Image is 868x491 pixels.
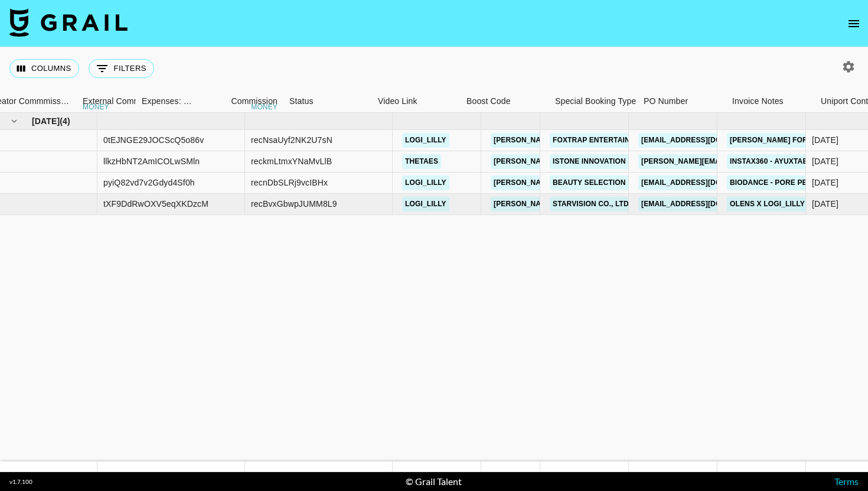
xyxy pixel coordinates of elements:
[9,59,79,78] button: Select columns
[638,154,831,169] a: [PERSON_NAME][EMAIL_ADDRESS][DOMAIN_NAME]
[491,197,744,212] a: [PERSON_NAME][EMAIL_ADDRESS][PERSON_NAME][DOMAIN_NAME]
[402,175,449,190] a: logi_lilly
[644,90,688,113] div: PO Number
[289,90,314,113] div: Status
[251,134,332,146] div: recNsaUyf2NK2U7sN
[402,154,441,169] a: thetaes
[6,113,22,129] button: hide children
[251,103,278,110] div: money
[638,175,771,190] a: [EMAIL_ADDRESS][DOMAIN_NAME]
[550,175,629,190] a: Beauty Selection
[32,115,60,127] span: [DATE]
[727,154,858,169] a: Instax360 - ayuxtaes & thetaes
[550,197,634,212] a: STARVISION CO., LTD.
[638,133,771,148] a: [EMAIL_ADDRESS][DOMAIN_NAME]
[231,90,278,113] div: Commission
[83,90,162,113] div: External Commission
[834,476,859,487] a: Terms
[251,155,332,167] div: reckmLtmxYNaMvLlB
[402,197,449,212] a: logi_lilly
[103,177,195,188] div: pyiQ82vd7v2Gdyd4Sf0h
[402,133,449,148] a: logi_lilly
[726,90,815,113] div: Invoice Notes
[251,177,328,188] div: recnDbSLRj9vcIBHx
[251,198,337,210] div: recBvxGbwpJUMM8L9
[550,154,660,169] a: Istone Innovation Limited
[812,155,838,167] div: 8/29/2025
[406,476,462,487] div: © Grail Talent
[555,90,636,113] div: Special Booking Type
[638,90,726,113] div: PO Number
[103,134,204,146] div: 0tEJNGE29JOCScQ5o86v
[812,177,838,188] div: 8/20/2025
[732,90,784,113] div: Invoice Notes
[491,133,744,148] a: [PERSON_NAME][EMAIL_ADDRESS][PERSON_NAME][DOMAIN_NAME]
[812,198,838,210] div: 8/20/2025
[491,175,744,190] a: [PERSON_NAME][EMAIL_ADDRESS][PERSON_NAME][DOMAIN_NAME]
[9,8,128,37] img: Grail Talent
[466,90,511,113] div: Boost Code
[727,197,808,212] a: OLENS x Logi_lilly
[283,90,372,113] div: Status
[549,90,638,113] div: Special Booking Type
[550,133,688,148] a: FOXTRAP ENTERTAINMENT Co., Ltd.
[9,478,32,486] div: v 1.7.100
[842,12,866,35] button: open drawer
[83,103,109,110] div: money
[103,155,200,167] div: llkzHbNT2AmICOLwSMln
[60,115,70,127] span: ( 4 )
[89,59,154,78] button: Show filters
[142,90,192,113] div: Expenses: Remove Commission?
[103,198,208,210] div: tXF9DdRwOXV5eqXKDzcM
[638,197,771,212] a: [EMAIL_ADDRESS][DOMAIN_NAME]
[461,90,549,113] div: Boost Code
[378,90,417,113] div: Video Link
[812,134,838,146] div: 8/20/2025
[372,90,461,113] div: Video Link
[136,90,195,113] div: Expenses: Remove Commission?
[491,154,744,169] a: [PERSON_NAME][EMAIL_ADDRESS][PERSON_NAME][DOMAIN_NAME]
